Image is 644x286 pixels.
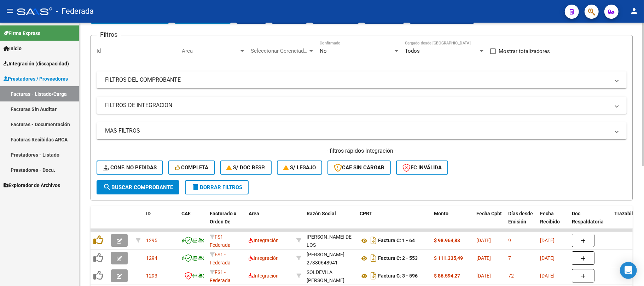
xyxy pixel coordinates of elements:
[402,164,442,171] span: FC Inválida
[4,75,68,83] span: Prestadores / Proveedores
[175,164,209,171] span: Completa
[307,251,354,265] div: 27380648941
[249,255,279,261] span: Integración
[434,255,463,261] strong: $ 111.335,49
[378,273,418,279] strong: Factura C: 3 - 596
[476,238,491,243] span: [DATE]
[334,164,384,171] span: CAE SIN CARGAR
[369,235,378,246] i: Descargar documento
[210,211,236,224] span: Facturado x Orden De
[277,160,322,175] button: S/ legajo
[405,48,420,54] span: Todos
[191,184,242,191] span: Borrar Filtros
[320,48,327,54] span: No
[103,183,111,191] mat-icon: search
[105,127,610,135] mat-panel-title: MAS FILTROS
[103,184,173,191] span: Buscar Comprobante
[508,211,533,224] span: Días desde Emisión
[307,233,354,257] div: [PERSON_NAME] DE LOS [PERSON_NAME]
[540,211,560,224] span: Fecha Recibido
[249,238,279,243] span: Integración
[146,255,157,261] span: 1294
[540,238,555,243] span: [DATE]
[246,206,294,237] datatable-header-cell: Area
[220,160,272,175] button: S/ Doc Resp.
[210,234,231,248] span: FS1 - Federada
[434,211,448,216] span: Monto
[378,256,418,261] strong: Factura C: 2 - 553
[4,181,60,189] span: Explorador de Archivos
[6,7,14,15] mat-icon: menu
[227,164,266,171] span: S/ Doc Resp.
[304,206,357,237] datatable-header-cell: Razón Social
[210,269,231,283] span: FS1 - Federada
[378,238,415,244] strong: Factura C: 1 - 64
[143,206,179,237] datatable-header-cell: ID
[4,60,69,68] span: Integración (discapacidad)
[499,47,550,56] span: Mostrar totalizadores
[476,273,491,279] span: [DATE]
[146,211,151,216] span: ID
[179,206,207,237] datatable-header-cell: CAE
[4,29,40,37] span: Firma Express
[505,206,537,237] datatable-header-cell: Días desde Emisión
[97,30,121,40] h3: Filtros
[307,268,354,285] div: SOLDEVILA [PERSON_NAME]
[103,164,157,171] span: Conf. no pedidas
[307,233,354,248] div: 27412824348
[105,76,610,84] mat-panel-title: FILTROS DEL COMPROBANTE
[476,255,491,261] span: [DATE]
[146,273,157,279] span: 1293
[431,206,474,237] datatable-header-cell: Monto
[56,4,94,19] span: - Federada
[97,147,627,155] h4: - filtros rápidos Integración -
[249,211,259,216] span: Area
[540,255,555,261] span: [DATE]
[508,255,511,261] span: 7
[105,101,610,109] mat-panel-title: FILTROS DE INTEGRACION
[210,252,231,265] span: FS1 - Federada
[357,206,431,237] datatable-header-cell: CPBT
[146,238,157,243] span: 1295
[307,268,354,283] div: 27365763122
[327,160,391,175] button: CAE SIN CARGAR
[307,211,336,216] span: Razón Social
[614,211,643,216] span: Trazabilidad
[207,206,246,237] datatable-header-cell: Facturado x Orden De
[508,273,514,279] span: 72
[369,270,378,281] i: Descargar documento
[97,97,627,114] mat-expansion-panel-header: FILTROS DE INTEGRACION
[434,238,460,243] strong: $ 98.964,88
[185,180,249,194] button: Borrar Filtros
[369,252,378,264] i: Descargar documento
[537,206,569,237] datatable-header-cell: Fecha Recibido
[97,180,179,194] button: Buscar Comprobante
[476,211,502,216] span: Fecha Cpbt
[97,160,163,175] button: Conf. no pedidas
[283,164,316,171] span: S/ legajo
[251,48,308,54] span: Seleccionar Gerenciador
[97,71,627,88] mat-expansion-panel-header: FILTROS DEL COMPROBANTE
[307,251,344,259] div: [PERSON_NAME]
[474,206,505,237] datatable-header-cell: Fecha Cpbt
[540,273,555,279] span: [DATE]
[620,262,637,279] div: Open Intercom Messenger
[569,206,611,237] datatable-header-cell: Doc Respaldatoria
[4,45,22,52] span: Inicio
[508,238,511,243] span: 9
[360,211,372,216] span: CPBT
[181,211,191,216] span: CAE
[630,7,638,15] mat-icon: person
[434,273,460,279] strong: $ 86.594,27
[191,183,200,191] mat-icon: delete
[182,48,239,54] span: Area
[249,273,279,279] span: Integración
[396,160,448,175] button: FC Inválida
[168,160,215,175] button: Completa
[97,122,627,139] mat-expansion-panel-header: MAS FILTROS
[572,211,604,224] span: Doc Respaldatoria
